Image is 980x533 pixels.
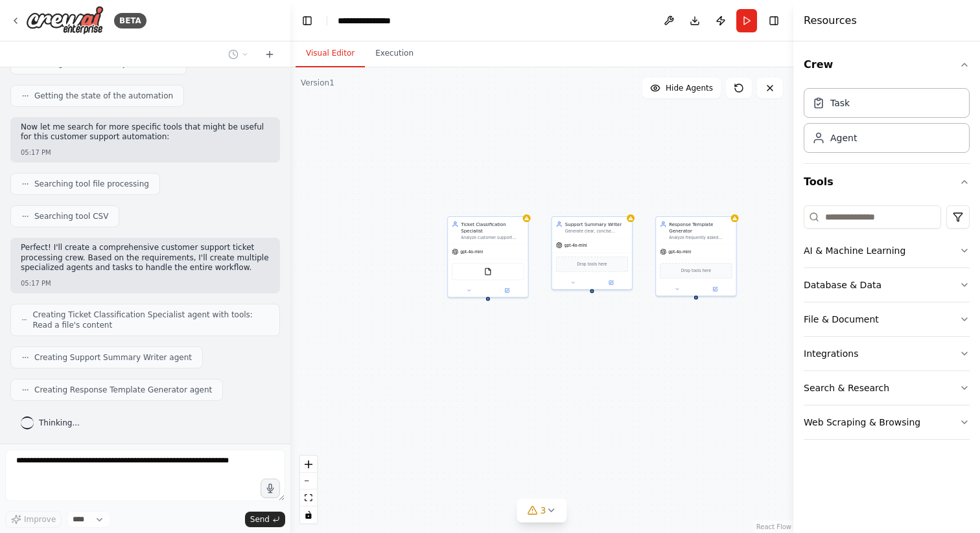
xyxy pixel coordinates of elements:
div: BETA [114,13,146,28]
div: Task [830,96,850,109]
div: Generate clear, concise summaries for each support ticket that highlight key issues, customer sen... [565,229,628,234]
span: Drop tools here [577,261,607,267]
button: Hide Agents [642,78,721,98]
span: Creating Support Summary Writer agent [34,352,192,363]
a: React Flow attribution [756,523,791,530]
span: Send [250,514,270,525]
span: Drop tools here [681,267,711,274]
button: Database & Data [804,268,970,302]
button: fit view [300,490,317,506]
span: Creating Response Template Generator agent [34,385,212,395]
button: Hide right sidebar [765,12,783,30]
span: Improve [24,514,56,525]
div: Ticket Classification Specialist [461,221,524,234]
img: Logo [26,6,104,35]
p: Now let me search for more specific tools that might be useful for this customer support automation: [21,122,270,142]
div: Ticket Classification SpecialistAnalyze customer support tickets from {ticket_source} and accurat... [447,216,528,297]
div: Response Template Generator [669,221,732,234]
button: Improve [5,511,62,528]
div: Response Template GeneratorAnalyze frequently asked questions and common support scenarios to gen... [655,216,736,296]
button: zoom in [300,456,317,473]
span: gpt-4o-mini [668,249,691,255]
div: Database & Data [804,278,881,291]
span: 3 [541,504,546,517]
button: 3 [517,499,567,523]
h4: Resources [804,13,857,28]
div: Search & Research [804,381,889,394]
button: Start a new chat [259,47,280,62]
button: Integrations [804,337,970,370]
button: Open in side panel [489,286,526,294]
button: toggle interactivity [300,506,317,523]
span: Thinking... [39,418,80,428]
div: React Flow controls [300,456,317,523]
button: File & Document [804,302,970,336]
div: AI & Machine Learning [804,244,905,257]
div: File & Document [804,313,879,326]
button: Switch to previous chat [223,47,254,62]
span: Getting the state of the automation [34,91,173,101]
div: Tools [804,200,970,450]
button: zoom out [300,473,317,490]
button: Open in side panel [592,278,629,286]
span: Creating Ticket Classification Specialist agent with tools: Read a file's content [32,310,269,330]
button: Search & Research [804,371,970,405]
div: Analyze frequently asked questions and common support scenarios to generate standardized response... [669,235,732,240]
button: Hide left sidebar [298,12,316,30]
span: gpt-4o-mini [460,249,483,255]
div: Support Summary Writer [565,221,628,227]
div: Crew [804,83,970,163]
span: Hide Agents [666,83,713,93]
button: Tools [804,164,970,200]
button: Execution [365,40,424,67]
nav: breadcrumb [338,14,404,27]
button: Crew [804,47,970,83]
button: Web Scraping & Browsing [804,405,970,439]
div: 05:17 PM [21,148,270,157]
p: Perfect! I'll create a comprehensive customer support ticket processing crew. Based on the requir... [21,243,270,273]
button: AI & Machine Learning [804,234,970,267]
button: Send [245,512,285,527]
button: Click to speak your automation idea [261,479,280,498]
button: Open in side panel [697,285,734,293]
div: Support Summary WriterGenerate clear, concise summaries for each support ticket that highlight ke... [552,216,633,289]
span: Searching tool file processing [34,179,149,189]
div: 05:17 PM [21,278,270,288]
span: Searching tool CSV [34,211,108,221]
img: FileReadTool [484,267,492,275]
div: Agent [830,131,857,144]
button: Visual Editor [296,40,365,67]
div: Version 1 [301,78,334,88]
span: gpt-4o-mini [565,243,587,248]
div: Integrations [804,347,858,360]
div: Web Scraping & Browsing [804,416,920,429]
div: Analyze customer support tickets from {ticket_source} and accurately categorize them by urgency (... [461,235,524,240]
